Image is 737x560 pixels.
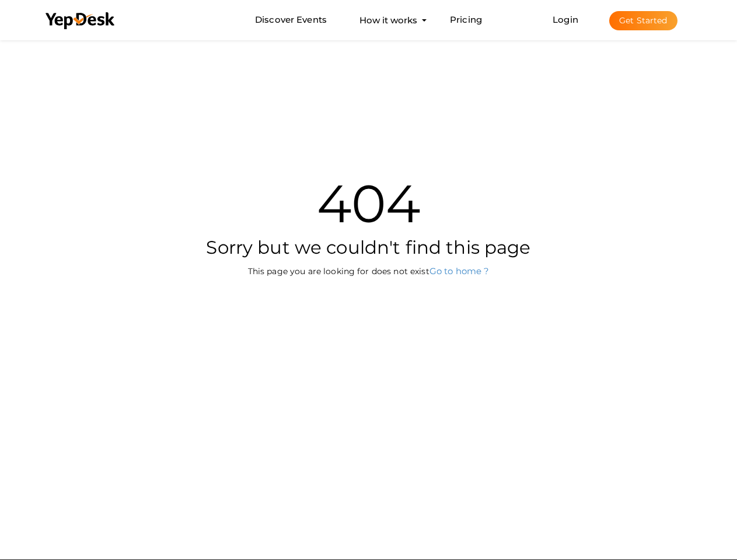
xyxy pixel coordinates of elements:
[450,9,482,31] a: Pricing
[553,14,578,25] a: Login
[36,265,701,277] p: This page you are looking for does not exist
[36,177,701,230] h1: 404
[609,11,677,30] button: Get Started
[36,236,701,259] h2: Sorry but we couldn't find this page
[429,265,490,276] a: Go to home ?
[356,9,421,31] button: How it works
[255,9,327,31] a: Discover Events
